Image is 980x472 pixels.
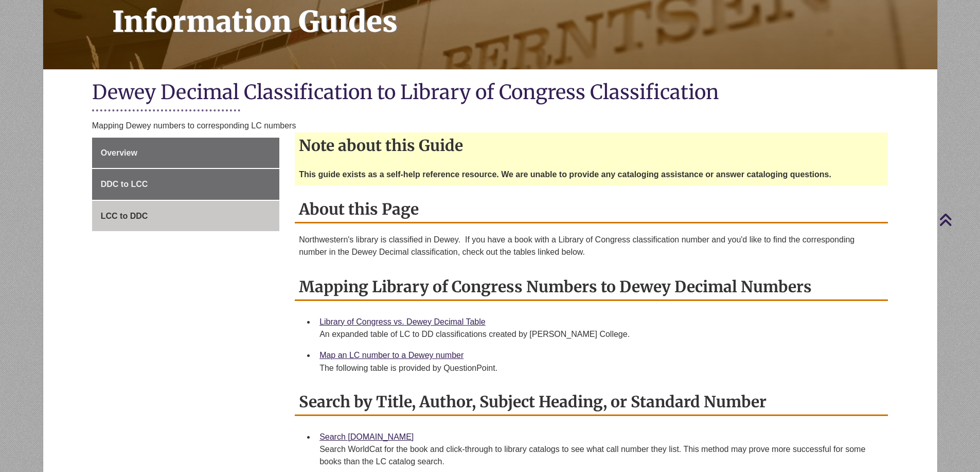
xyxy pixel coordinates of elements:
[319,328,880,341] div: An expanded table of LC to DD classifications created by [PERSON_NAME] College.
[319,351,464,360] a: Map an LC number to a Dewey number
[92,138,279,232] div: Guide Page Menu
[319,443,880,468] div: Search WorldCat for the book and click-through to library catalogs to see what call number they l...
[101,180,148,188] span: DDC to LCC
[319,317,486,326] a: Library of Congress vs. Dewey Decimal Table
[295,133,888,158] h2: Note about this Guide
[92,121,296,130] span: Mapping Dewey numbers to corresponding LC numbers
[92,138,279,168] a: Overview
[319,362,880,374] div: The following table is provided by QuestionPoint.
[295,196,888,223] h2: About this Page
[299,170,831,179] strong: This guide exists as a self-help reference resource. We are unable to provide any cataloging assi...
[92,169,279,200] a: DDC to LCC
[92,201,279,232] a: LCC to DDC
[101,212,148,220] span: LCC to DDC
[92,80,888,107] h1: Dewey Decimal Classification to Library of Congress Classification
[295,389,888,416] h2: Search by Title, Author, Subject Heading, or Standard Number
[319,432,414,441] a: Search [DOMAIN_NAME]
[101,148,137,157] span: Overview
[295,274,888,301] h2: Mapping Library of Congress Numbers to Dewey Decimal Numbers
[939,213,977,226] a: Back to Top
[299,234,884,258] p: Northwestern's library is classified in Dewey. If you have a book with a Library of Congress clas...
